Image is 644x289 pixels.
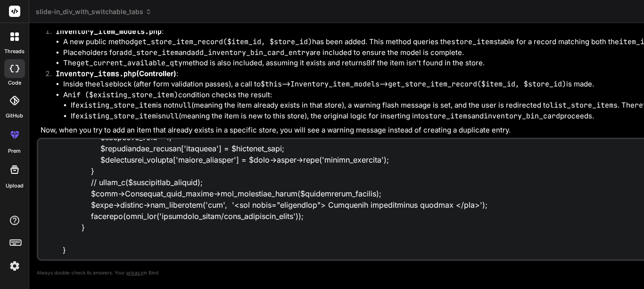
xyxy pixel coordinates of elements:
[484,111,560,121] code: inventory_bin_card
[56,69,136,78] code: Inventory_items.php
[126,270,143,275] span: privacy
[119,48,179,57] code: add_store_item
[8,147,21,155] label: prem
[451,37,498,47] code: store_items
[7,258,23,274] img: settings
[550,101,618,110] code: list_store_items
[261,79,566,89] code: $this->Inventory_item_models->get_store_item_record($item_id, $store_id)
[174,101,191,110] code: null
[191,48,310,57] code: add_inventory_bin_card_entry
[366,58,371,68] code: 0
[6,112,23,120] label: GitHub
[4,47,25,55] label: threads
[75,101,156,110] code: existing_store_item
[162,111,179,121] code: null
[134,37,312,47] code: get_store_item_record($item_id, $store_id)
[36,7,152,16] span: slide-in_div_with_switchable_tabs
[96,79,113,89] code: else
[56,69,176,78] strong: (Controller)
[6,182,24,190] label: Upload
[72,90,178,100] code: if ($existing_store_item)
[75,111,156,121] code: existing_store_item
[425,111,471,121] code: store_items
[56,27,162,36] code: Inventory_item_models.php
[8,79,21,87] label: code
[76,58,182,68] code: get_current_available_qty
